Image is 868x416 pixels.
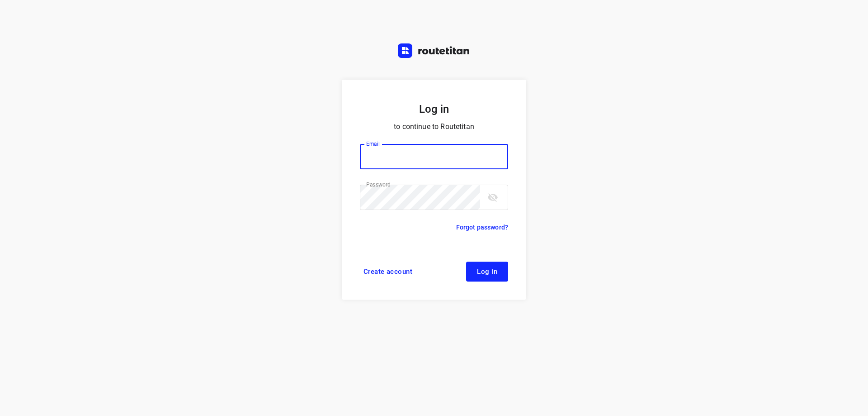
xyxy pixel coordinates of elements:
[484,188,502,206] button: toggle password visibility
[398,43,470,60] a: Routetitan
[477,268,497,275] span: Log in
[456,222,508,233] a: Forgot password?
[398,43,470,58] img: Routetitan
[360,101,508,117] h5: Log in
[466,262,508,282] button: Log in
[360,120,508,133] p: to continue to Routetitan
[360,262,416,282] a: Create account
[363,268,412,275] span: Create account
